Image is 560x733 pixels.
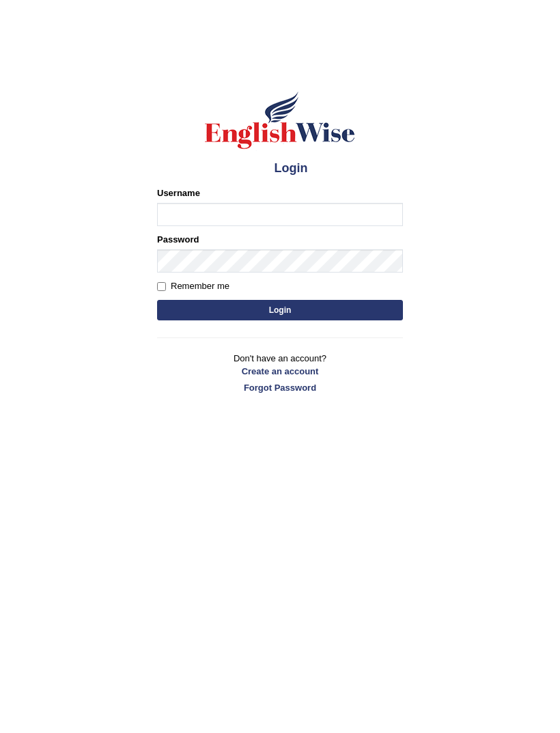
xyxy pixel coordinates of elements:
button: Login [157,300,403,320]
label: Password [157,233,199,246]
label: Remember me [157,279,229,293]
h4: Login [157,158,403,180]
p: Don't have an account? [157,352,403,394]
input: Remember me [157,282,166,291]
a: Create an account [157,365,403,378]
label: Username [157,186,200,199]
img: Logo of English Wise sign in for intelligent practice with AI [202,89,358,151]
a: Forgot Password [157,381,403,394]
